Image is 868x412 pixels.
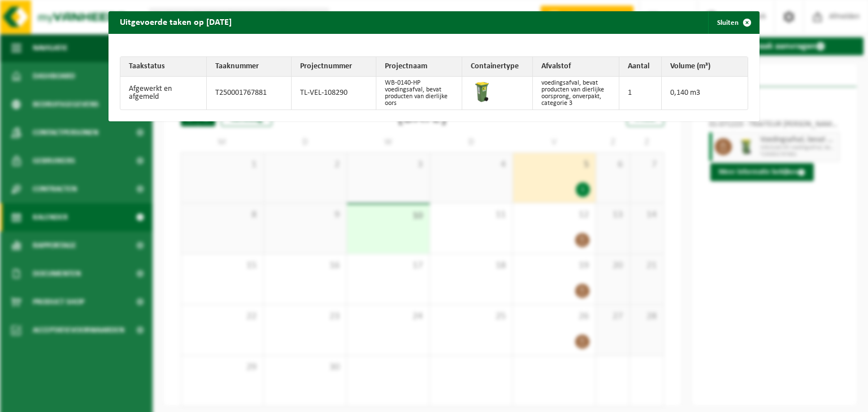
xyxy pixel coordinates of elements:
td: voedingsafval, bevat producten van dierlijke oorsprong, onverpakt, categorie 3 [533,77,619,109]
th: Volume (m³) [662,57,748,77]
td: 1 [619,77,662,109]
td: 0,140 m3 [662,77,748,109]
th: Afvalstof [533,57,619,77]
button: Sluiten [708,11,758,34]
th: Taakstatus [120,57,207,77]
th: Projectnaam [376,57,463,77]
th: Containertype [462,57,533,77]
img: WB-0140-HPE-GN-50 [471,81,493,103]
td: WB-0140-HP voedingsafval, bevat producten van dierlijke oors [376,77,463,109]
th: Aantal [619,57,662,77]
th: Projectnummer [292,57,376,77]
th: Taaknummer [207,57,292,77]
td: Afgewerkt en afgemeld [120,77,207,109]
td: TL-VEL-108290 [292,77,376,109]
td: T250001767881 [207,77,292,109]
h2: Uitgevoerde taken op [DATE] [108,11,243,33]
